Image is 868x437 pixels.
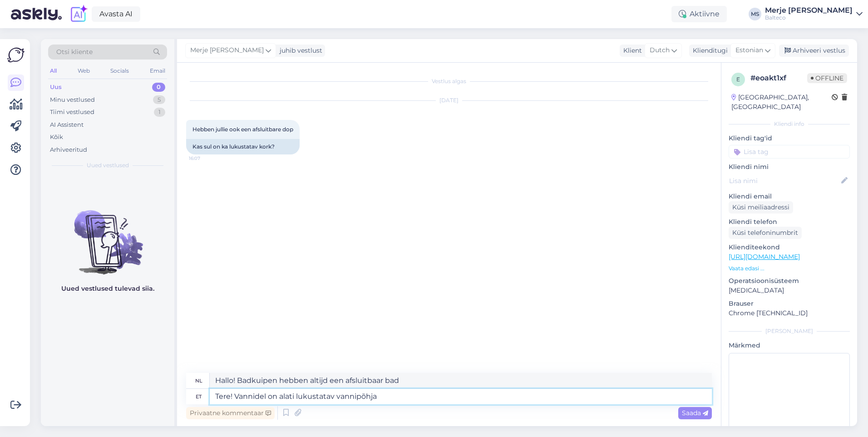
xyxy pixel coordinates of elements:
p: Kliendi tag'id [729,134,850,143]
img: Askly Logo [7,46,25,64]
div: juhib vestlust [276,46,322,55]
p: Kliendi email [729,192,850,201]
span: e [736,76,740,83]
p: Kliendi nimi [729,162,850,172]
div: Küsi meiliaadressi [729,201,793,214]
div: Arhiveeri vestlus [779,45,849,57]
textarea: Tere! Vannidel on alati lukustatav vannipõhja [210,389,712,404]
span: Otsi kliente [56,47,93,57]
span: Estonian [735,45,763,55]
p: Operatsioonisüsteem [729,276,850,286]
p: [MEDICAL_DATA] [729,286,850,295]
p: Märkmed [729,341,850,350]
div: Küsi telefoninumbrit [729,227,802,239]
div: [PERSON_NAME] [729,327,850,335]
div: All [48,65,59,77]
div: Tiimi vestlused [50,108,94,117]
div: 1 [154,108,165,117]
span: 16:07 [189,155,223,162]
span: Hebben jullie ook een afsluitbare dop [192,126,293,133]
div: Klient [620,46,642,55]
div: Merje [PERSON_NAME] [765,7,853,14]
div: 5 [153,95,165,104]
p: Brauser [729,299,850,308]
div: [DATE] [186,96,712,104]
div: Privaatne kommentaar [186,407,275,419]
div: Kliendi info [729,120,850,128]
div: Minu vestlused [50,95,95,104]
span: Dutch [650,45,670,55]
div: nl [195,373,202,388]
input: Lisa tag [729,145,850,159]
div: et [196,389,202,404]
p: Vaata edasi ... [729,264,850,273]
div: Kas sul on ka lukustatav kork? [186,139,300,154]
div: Balteco [765,14,853,21]
a: [URL][DOMAIN_NAME] [729,253,800,261]
div: Aktiivne [671,6,727,22]
div: Uus [50,83,62,92]
div: AI Assistent [50,120,84,129]
textarea: Hallo! Badkuipen hebben altijd een afsluitbaar bad [210,373,712,388]
div: Kõik [50,133,63,142]
div: [GEOGRAPHIC_DATA], [GEOGRAPHIC_DATA] [731,93,832,112]
span: Saada [682,409,708,417]
div: Email [148,65,167,77]
div: Arhiveeritud [50,145,87,154]
a: Avasta AI [92,6,140,22]
p: Kliendi telefon [729,217,850,227]
p: Chrome [TECHNICAL_ID] [729,308,850,318]
span: Uued vestlused [87,161,129,169]
div: 0 [152,83,165,92]
div: Klienditugi [689,46,728,55]
img: No chats [41,194,174,276]
div: Web [76,65,92,77]
div: Vestlus algas [186,77,712,85]
div: MS [749,8,761,20]
div: # eoakt1xf [750,73,807,84]
p: Klienditeekond [729,243,850,252]
span: Offline [807,73,847,83]
div: Socials [108,65,131,77]
input: Lisa nimi [729,176,839,186]
p: Uued vestlused tulevad siia. [61,284,154,293]
img: explore-ai [69,5,88,24]
a: Merje [PERSON_NAME]Balteco [765,7,863,21]
span: Merje [PERSON_NAME] [190,45,264,55]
